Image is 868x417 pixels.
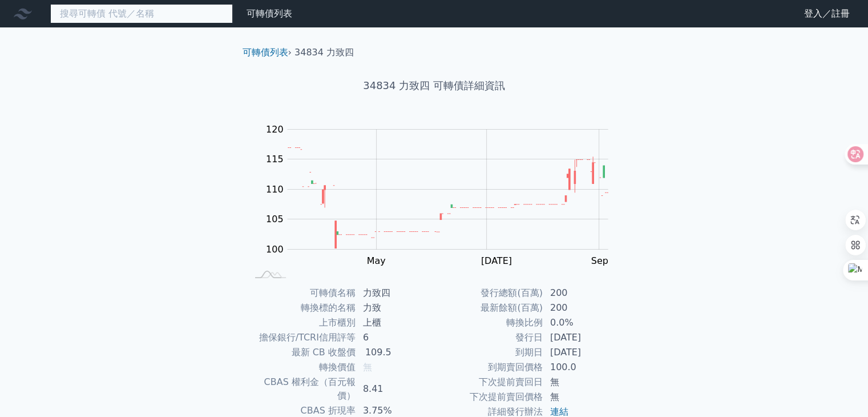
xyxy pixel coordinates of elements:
[543,330,621,345] td: [DATE]
[266,214,284,224] tspan: 105
[481,255,512,266] tspan: [DATE]
[356,330,434,345] td: 6
[363,362,372,372] span: 無
[247,315,356,330] td: 上市櫃別
[366,255,385,266] tspan: May
[266,154,284,165] tspan: 115
[247,8,292,19] a: 可轉債列表
[434,345,543,360] td: 到期日
[543,390,621,404] td: 無
[266,184,284,195] tspan: 110
[543,315,621,330] td: 0.0%
[811,362,868,417] div: 聊天小工具
[356,315,434,330] td: 上櫃
[543,360,621,375] td: 100.0
[434,300,543,315] td: 最新餘額(百萬)
[243,46,292,59] li: ›
[543,375,621,390] td: 無
[811,362,868,417] iframe: Chat Widget
[550,406,568,417] a: 連結
[543,300,621,315] td: 200
[363,346,394,359] div: 109.5
[266,124,284,135] tspan: 120
[233,78,635,94] h1: 34834 力致四 可轉債詳細資訊
[50,4,233,23] input: 搜尋可轉債 代號／名稱
[266,244,284,255] tspan: 100
[247,286,356,300] td: 可轉債名稱
[543,286,621,300] td: 200
[247,360,356,375] td: 轉換價值
[247,330,356,345] td: 擔保銀行/TCRI信用評等
[543,345,621,360] td: [DATE]
[243,47,288,58] a: 可轉債列表
[795,5,859,23] a: 登入／註冊
[247,345,356,360] td: 最新 CB 收盤價
[247,375,356,403] td: CBAS 權利金（百元報價）
[434,286,543,300] td: 發行總額(百萬)
[247,300,356,315] td: 轉換標的名稱
[434,375,543,390] td: 下次提前賣回日
[434,330,543,345] td: 發行日
[356,300,434,315] td: 力致
[260,124,625,266] g: Chart
[434,390,543,404] td: 下次提前賣回價格
[356,375,434,403] td: 8.41
[434,360,543,375] td: 到期賣回價格
[434,315,543,330] td: 轉換比例
[294,46,354,59] li: 34834 力致四
[591,255,608,266] tspan: Sep
[356,286,434,300] td: 力致四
